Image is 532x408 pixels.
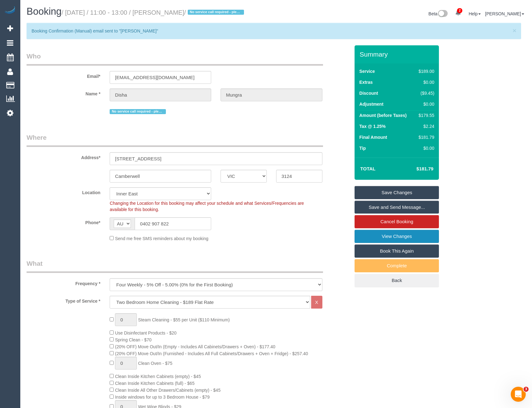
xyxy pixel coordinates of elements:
span: × [513,27,516,34]
label: Frequency * [22,278,105,287]
span: No service call required - please process. [188,10,244,15]
span: No service call required - please process. [110,109,166,114]
span: Clean Inside Kitchen Cabinets (empty) - $45 [115,374,201,379]
span: Inside windows for up to 3 Bedroom House - $79 [115,395,210,400]
a: Book This Again [355,244,439,258]
input: First Name* [110,88,211,101]
span: Changing the Location for this booking may affect your schedule and what Services/Frequencies are... [110,201,304,212]
h4: $181.79 [398,166,433,172]
div: $0.00 [416,79,434,85]
div: $2.24 [416,123,434,129]
div: $0.00 [416,101,434,107]
label: Extras [359,79,373,85]
legend: What [27,259,323,273]
label: Tax @ 1.25% [359,123,385,129]
a: View Changes [355,230,439,243]
iframe: Intercom live chat [511,387,526,402]
label: Location [22,187,105,196]
a: Save and Send Message... [355,201,439,214]
a: Back [355,274,439,287]
span: Send me free SMS reminders about my booking [115,236,208,241]
legend: Where [27,133,323,147]
span: Spring Clean - $70 [115,337,152,342]
div: $0.00 [416,145,434,151]
label: Adjustment [359,101,383,107]
img: Automaid Logo [4,6,16,15]
small: / [DATE] / 11:00 - 13:00 / [PERSON_NAME] [62,9,246,16]
span: Use Disinfectant Products - $20 [115,330,177,335]
input: Phone* [135,217,211,230]
a: 2 [452,6,464,20]
label: Name * [22,88,105,97]
div: $189.00 [416,68,434,74]
label: Service [359,68,375,74]
label: Address* [22,152,105,161]
span: / [184,9,246,16]
span: Steam Cleaning - $55 per Unit ($110 Minimum) [138,317,230,322]
div: $179.55 [416,112,434,118]
button: Close [513,27,516,34]
input: Suburb* [110,170,211,183]
label: Final Amount [359,134,387,140]
label: Amount (before Taxes) [359,112,406,118]
label: Email* [22,71,105,79]
input: Post Code* [276,170,322,183]
span: 2 [457,8,462,13]
label: Tip [359,145,366,151]
span: 3 [524,387,529,392]
a: Beta [429,11,448,16]
span: (20% OFF) Move Out/In (Empty - Includes All Cabinets/Drawers + Oven) - $177.40 [115,344,275,349]
span: Booking [27,6,62,17]
img: New interface [437,10,448,18]
input: Email* [110,71,211,84]
span: Clean Inside Kitchen Cabinets (full) - $65 [115,381,194,386]
div: $181.79 [416,134,434,140]
strong: Total [360,166,375,171]
span: Clean Oven - $75 [138,361,172,366]
a: Save Changes [355,186,439,199]
div: ($9.45) [416,90,434,96]
span: (20% OFF) Move Out/In (Furnished - Includes All Full Cabinets/Drawers + Oven + Fridge) - $257.40 [115,351,308,356]
label: Discount [359,90,378,96]
label: Phone* [22,217,105,226]
a: Help [469,11,481,16]
legend: Who [27,52,323,66]
input: Last Name* [221,88,322,101]
a: [PERSON_NAME] [485,11,524,16]
p: Booking Confirmation (Manual) email sent to "[PERSON_NAME]" [32,28,510,34]
a: Cancel Booking [355,215,439,228]
h3: Summary [360,51,436,58]
label: Type of Service * [22,296,105,304]
span: Clean Inside All Other Drawers/Cabinets (empty) - $45 [115,388,221,393]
